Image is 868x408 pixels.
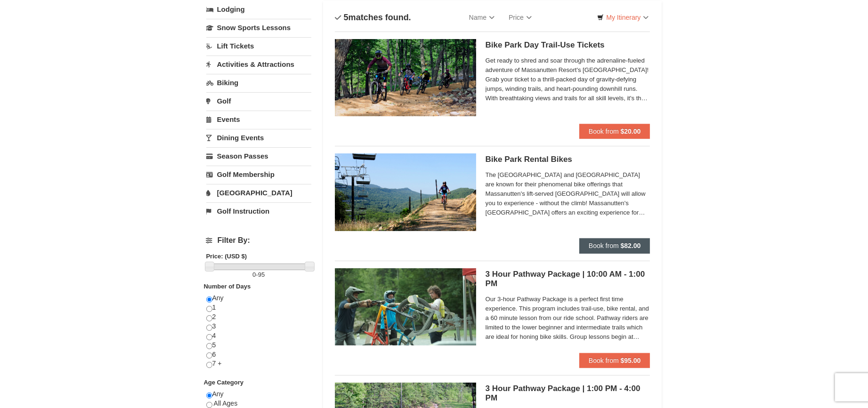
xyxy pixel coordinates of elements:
[206,1,311,18] a: Lodging
[591,10,655,24] a: My Itinerary
[486,384,650,403] h5: 3 Hour Pathway Package | 1:00 PM - 4:00 PM
[206,74,311,91] a: Biking
[258,271,265,278] span: 95
[621,357,641,364] strong: $95.00
[589,242,619,249] span: Book from
[206,184,311,201] a: [GEOGRAPHIC_DATA]
[335,268,476,345] img: 6619923-41-e7b00406.jpg
[335,13,411,22] h4: matches found.
[204,283,251,290] strong: Number of Days
[335,153,476,231] img: 6619923-15-103d8a09.jpg
[579,238,650,253] button: Book from $82.00
[206,202,311,220] a: Golf Instruction
[486,56,650,103] span: Get ready to shred and soar through the adrenaline-fueled adventure of Massanutten Resort's [GEOG...
[204,379,244,386] strong: Age Category
[589,128,619,135] span: Book from
[214,400,238,407] span: All Ages
[579,124,650,139] button: Book from $20.00
[206,294,311,378] div: Any 1 2 3 4 5 6 7 +
[344,13,349,22] span: 5
[579,353,650,368] button: Book from $95.00
[486,270,650,288] h5: 3 Hour Pathway Package | 10:00 AM - 1:00 PM
[486,155,650,164] h5: Bike Park Rental Bikes
[206,253,247,260] strong: Price: (USD $)
[335,39,476,116] img: 6619923-14-67e0640e.jpg
[206,270,311,280] label: -
[206,236,311,245] h4: Filter By:
[502,8,539,27] a: Price
[462,8,502,27] a: Name
[206,92,311,110] a: Golf
[206,37,311,55] a: Lift Tickets
[486,40,650,50] h5: Bike Park Day Trail-Use Tickets
[206,56,311,73] a: Activities & Attractions
[206,111,311,128] a: Events
[252,271,256,278] span: 0
[206,147,311,165] a: Season Passes
[206,19,311,36] a: Snow Sports Lessons
[621,242,641,249] strong: $82.00
[621,128,641,135] strong: $20.00
[486,170,650,217] span: The [GEOGRAPHIC_DATA] and [GEOGRAPHIC_DATA] are known for their phenomenal bike offerings that Ma...
[486,295,650,342] span: Our 3-hour Pathway Package is a perfect first time experience. This program includes trail-use, b...
[206,129,311,146] a: Dining Events
[206,166,311,183] a: Golf Membership
[589,357,619,364] span: Book from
